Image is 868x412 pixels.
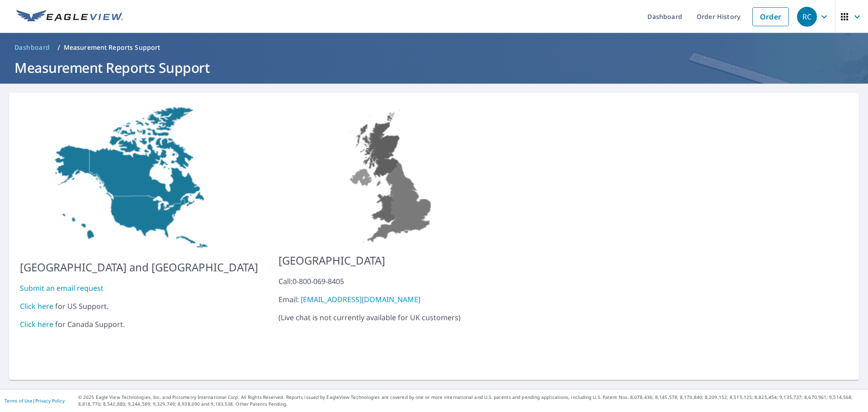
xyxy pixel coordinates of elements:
li: / [57,42,60,53]
a: Dashboard [11,40,54,55]
p: [GEOGRAPHIC_DATA] and [GEOGRAPHIC_DATA] [20,259,258,275]
a: Click here [20,301,53,311]
a: [EMAIL_ADDRESS][DOMAIN_NAME] [301,294,420,304]
img: US-MAP [278,104,506,245]
a: Order [752,7,789,26]
img: EV Logo [16,10,123,24]
div: for Canada Support. [20,319,258,330]
p: [GEOGRAPHIC_DATA] [278,252,506,269]
p: | [5,398,65,403]
a: Click here [20,319,53,329]
img: US-MAP [20,104,258,252]
p: © 2025 Eagle View Technologies, Inc. and Pictometry International Corp. All Rights Reserved. Repo... [78,394,863,407]
nav: breadcrumb [11,40,857,55]
a: Terms of Use [5,398,33,404]
a: Privacy Policy [35,398,65,404]
a: Submit an email request [20,283,104,293]
p: Measurement Reports Support [64,43,160,52]
span: Dashboard [14,43,50,52]
div: Call: 0-800-069-8405 [278,276,506,287]
div: Email: [278,294,506,305]
p: ( Live chat is not currently available for UK customers ) [278,276,506,323]
h1: Measurement Reports Support [11,58,857,77]
div: RC [797,7,817,27]
div: for US Support. [20,301,258,312]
